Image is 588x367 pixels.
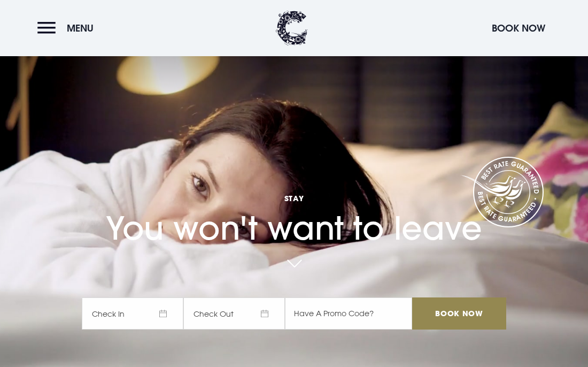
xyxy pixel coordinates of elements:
[412,297,506,330] input: Book Now
[82,170,506,247] h1: You won't want to leave
[276,11,308,45] img: Clandeboye Lodge
[37,17,99,40] button: Menu
[67,22,94,34] span: Menu
[183,297,285,330] span: Check Out
[82,297,183,330] span: Check In
[285,297,412,330] input: Have A Promo Code?
[82,193,506,203] span: Stay
[486,17,551,40] button: Book Now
